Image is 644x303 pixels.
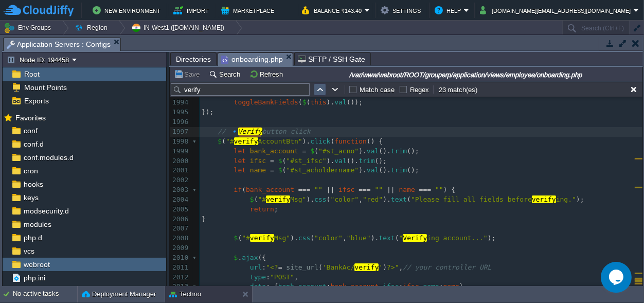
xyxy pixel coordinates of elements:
span: = [278,263,282,271]
span: verify [266,195,290,203]
div: 2002 [170,175,190,185]
span: $ [234,234,238,242]
span: conf [22,126,39,135]
a: hooks [22,180,45,189]
span: ( [222,137,226,145]
span: (). [379,166,390,174]
span: " [266,263,270,271]
span: val [367,147,379,155]
button: Region [75,21,111,35]
span: data [250,282,266,290]
span: verify [250,234,274,242]
span: " [399,234,403,242]
span: trim [359,157,374,165]
span: 'BankAc/ [323,263,355,271]
span: // your controller URL [403,263,491,271]
span: Verify [238,128,262,135]
div: 2012 [170,273,190,282]
span: button click [262,128,311,135]
span: ({ [258,254,266,261]
a: keys [22,193,40,202]
a: conf.d [22,139,45,149]
div: 23 match(es) [438,85,479,95]
span: $ [310,147,314,155]
div: 1995 [170,108,190,117]
span: ( [327,195,331,203]
span: Application Servers : Configs [7,38,111,51]
button: Balance ₹143.40 [302,4,365,16]
span: ( [238,234,242,242]
span: ). [307,195,315,203]
span: , [379,282,383,290]
span: ' [379,263,383,271]
span: ( [307,98,311,106]
span: (). [379,147,390,155]
iframe: chat widget [601,262,634,293]
span: ing." [556,195,576,203]
a: Mount Points [22,83,68,92]
span: "Please fill all fields before [411,195,532,203]
span: ) [383,263,387,271]
span: ?> [387,263,395,271]
span: return [250,205,274,213]
button: New Environment [93,4,164,16]
span: verify [532,195,556,203]
a: modsecurity.d [22,206,70,216]
span: "blue" [347,234,371,242]
span: modules [22,220,53,229]
a: php.ini [22,273,47,282]
span: val [367,166,379,174]
li: /var/www/webroot/ROOT/grouperp/application/views/employee/onboarding.php [218,52,293,65]
a: Favorites [13,114,47,122]
span: ifsc [383,282,399,290]
a: conf.modules.d [22,153,75,162]
span: ing account..." [427,234,487,242]
a: cron [22,166,40,175]
a: Exports [22,96,50,105]
div: 2006 [170,215,190,224]
span: SFTP / SSH Gate [298,53,365,65]
span: , [359,195,363,203]
span: ( [242,186,246,193]
span: site_url [286,263,318,271]
span: (); [407,147,419,155]
a: vcs [22,246,36,256]
span: (); [407,166,419,174]
span: <? [270,263,278,271]
span: ). [302,137,311,145]
span: Root [22,69,41,79]
button: Marketplace [221,4,277,16]
span: "# [242,234,250,242]
span: , [294,273,298,281]
span: name [423,282,439,290]
span: "" [314,186,323,193]
span: "POST" [270,273,294,281]
span: ). [383,195,391,203]
span: Verify [403,234,427,242]
span: $ [278,157,282,165]
span: "#st_acholdername" [286,166,359,174]
button: IN West1 ([DOMAIN_NAME]) [131,21,228,35]
div: 2011 [170,263,190,273]
button: Save [174,69,203,79]
span: ); [576,195,584,203]
span: if [234,186,242,193]
span: = [302,147,307,155]
span: text [379,234,395,242]
div: 1994 [170,98,190,108]
a: php.d [22,233,44,242]
span: type [250,273,266,281]
span: : [439,282,443,290]
span: toggleBankFields [234,98,298,106]
span: () { [367,137,383,145]
span: ). [359,166,367,174]
div: 2007 [170,224,190,234]
span: : [399,282,403,290]
span: let [234,166,246,174]
button: Deployment Manager [82,289,156,299]
button: Node ID: 194458 [7,55,72,64]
